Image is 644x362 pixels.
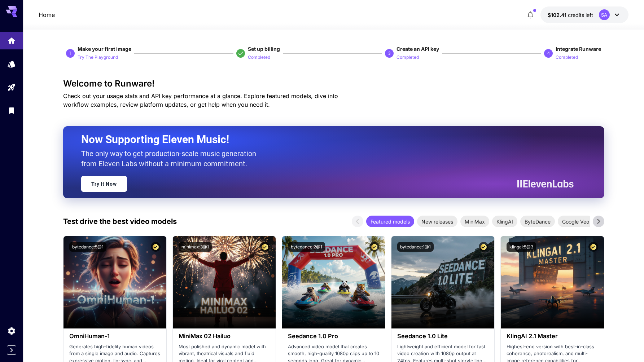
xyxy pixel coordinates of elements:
[78,54,118,61] p: Try The Playground
[151,242,161,252] button: Certified Model – Vetted for best performance and includes a commercial license.
[479,242,489,252] button: Certified Model – Vetted for best performance and includes a commercial license.
[501,236,604,328] img: alt
[556,46,601,52] span: Integrate Runware
[366,218,414,225] span: Featured models
[248,54,270,61] p: Completed
[366,216,414,227] div: Featured models
[78,46,131,52] span: Make your first image
[179,242,212,252] button: minimax:3@1
[507,242,536,252] button: klingai:5@3
[63,236,166,328] img: alt
[260,242,270,252] button: Certified Model – Vetted for best performance and includes a commercial license.
[288,333,379,340] h3: Seedance 1.0 Pro
[568,12,593,18] span: credits left
[81,133,568,146] h2: Now Supporting Eleven Music!
[63,216,177,227] p: Test drive the best video models
[397,53,419,61] button: Completed
[63,79,604,89] h3: Welcome to Runware!
[547,50,550,57] p: 4
[7,106,16,115] div: Library
[369,242,379,252] button: Certified Model – Vetted for best performance and includes a commercial license.
[179,333,270,340] h3: MiniMax 02 Hailuo
[588,242,598,252] button: Certified Model – Vetted for best performance and includes a commercial license.
[397,46,439,52] span: Create an API key
[69,50,71,57] p: 1
[288,242,325,252] button: bytedance:2@1
[520,218,555,225] span: ByteDance
[492,218,517,225] span: KlingAI
[391,236,494,328] img: alt
[282,236,385,328] img: alt
[69,333,161,340] h3: OmniHuman‑1
[540,6,628,23] button: $102.40775SA
[460,218,489,225] span: MiniMax
[520,216,555,227] div: ByteDance
[78,53,118,61] button: Try The Playground
[63,92,338,108] span: Check out your usage stats and API key performance at a glance. Explore featured models, dive int...
[7,345,16,355] button: Expand sidebar
[460,216,489,227] div: MiniMax
[397,242,434,252] button: bytedance:1@1
[556,53,578,61] button: Completed
[397,54,419,61] p: Completed
[548,11,593,19] div: $102.40775
[81,149,262,169] p: The only way to get production-scale music generation from Eleven Labs without a minimum commitment.
[417,216,457,227] div: New releases
[7,59,16,69] div: Models
[417,218,457,225] span: New releases
[599,9,610,20] div: SA
[388,50,391,57] p: 3
[397,333,489,340] h3: Seedance 1.0 Lite
[556,54,578,61] p: Completed
[558,218,593,225] span: Google Veo
[558,216,593,227] div: Google Veo
[69,242,106,252] button: bytedance:5@1
[7,83,16,92] div: Playground
[248,46,280,52] span: Set up billing
[548,12,568,18] span: $102.41
[492,216,517,227] div: KlingAI
[39,10,55,19] a: Home
[7,35,16,44] div: Home
[7,326,16,335] div: Settings
[39,10,55,19] nav: breadcrumb
[81,176,127,192] a: Try It Now
[248,53,270,61] button: Completed
[507,333,598,340] h3: KlingAI 2.1 Master
[173,236,276,328] img: alt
